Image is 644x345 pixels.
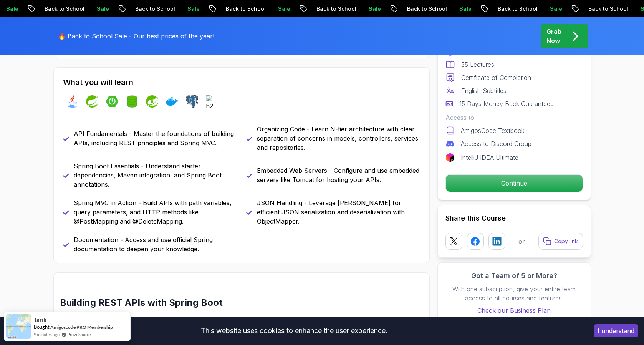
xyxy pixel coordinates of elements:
img: postgres logo [186,95,198,108]
p: Continue [446,175,583,192]
p: or [518,237,525,246]
p: Back to School [359,5,412,13]
a: ProveSource [67,331,91,338]
p: Spring Boot Essentials - Understand starter dependencies, Maven integration, and Spring Boot anno... [74,161,237,189]
img: spring-boot logo [106,95,118,108]
p: AmigosCode Textbook [461,126,525,135]
p: Back to School [178,5,230,13]
p: Sale [412,5,436,13]
button: Accept cookies [594,324,638,337]
p: Back to School [88,5,140,13]
p: Certificate of Completion [461,73,531,82]
img: docker logo [166,95,178,108]
a: Amigoscode PRO Membership [50,324,113,330]
p: Sale [321,5,346,13]
p: 🔥 Back to School Sale - Our best prices of the year! [58,32,214,41]
p: IntelliJ IDEA Ultimate [461,153,518,162]
img: provesource social proof notification image [6,314,31,339]
p: Sale [49,5,74,13]
img: spring logo [86,95,98,108]
h2: Building REST APIs with Spring Boot [60,297,387,309]
p: Back to School [541,5,593,13]
h3: Got a Team of 5 or More? [445,270,583,281]
img: h2 logo [206,95,218,108]
button: Continue [445,174,583,192]
span: Tarik [34,317,46,323]
p: Back to School [269,5,321,13]
p: Access to: [445,113,583,122]
p: Copy link [554,237,578,245]
p: With one subscription, give your entire team access to all courses and features. [445,284,583,303]
img: spring-security logo [146,95,158,108]
span: Bought [34,324,50,330]
img: spring-data-jpa logo [126,95,138,108]
a: Check our Business Plan [445,306,583,315]
p: 15 Days Money Back Guaranteed [459,99,554,108]
p: English Subtitles [461,86,507,95]
button: Copy link [538,233,583,250]
img: java logo [66,95,78,108]
p: Sale [230,5,255,13]
p: Sale [502,5,527,13]
img: jetbrains logo [445,153,455,162]
p: 55 Lectures [461,60,494,69]
span: 9 minutes ago [34,331,60,338]
p: Sale [140,5,164,13]
p: Grab Now [546,27,561,45]
p: Spring MVC in Action - Build APIs with path variables, query parameters, and HTTP methods like @P... [74,198,237,226]
p: Access to Discord Group [461,139,531,148]
h2: What you will learn [63,77,420,88]
h2: Share this Course [445,213,583,224]
p: Back to School [450,5,502,13]
p: Sale [593,5,618,13]
p: JSON Handling - Leverage [PERSON_NAME] for efficient JSON serialization and deserialization with ... [257,198,420,226]
div: This website uses cookies to enhance the user experience. [6,322,582,339]
p: API Fundamentals - Master the foundations of building APIs, including REST principles and Spring ... [74,129,237,148]
p: Embedded Web Servers - Configure and use embedded servers like Tomcat for hosting your APIs. [257,166,420,184]
p: Organizing Code - Learn N-tier architecture with clear separation of concerns in models, controll... [257,124,420,152]
p: Documentation - Access and use official Spring documentation to deepen your knowledge. [74,235,237,254]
